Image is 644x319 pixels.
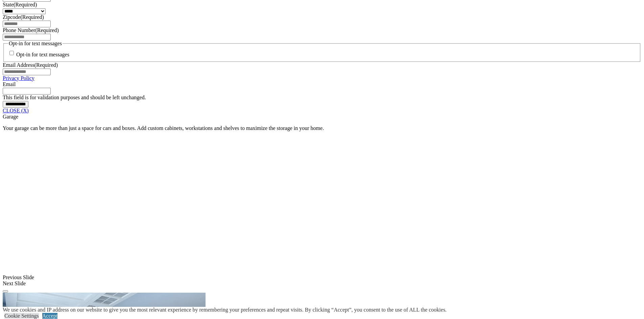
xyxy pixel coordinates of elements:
[4,313,39,319] a: Cookie Settings
[20,14,44,20] span: (Required)
[35,27,58,33] span: (Required)
[3,27,59,33] label: Phone Number
[3,81,16,87] label: Email
[3,62,58,68] label: Email Address
[3,274,641,281] div: Previous Slide
[3,14,44,20] label: Zipcode
[3,114,18,119] span: Garage
[16,52,69,58] label: Opt-in for text messages
[14,2,37,7] span: (Required)
[3,281,641,287] div: Next Slide
[3,125,641,131] p: Your garage can be more than just a space for cars and boxes. Add custom cabinets, workstations a...
[3,2,37,7] label: State
[3,95,641,101] div: This field is for validation purposes and should be left unchanged.
[3,108,29,113] a: CLOSE (X)
[3,75,34,81] a: Privacy Policy
[34,62,58,68] span: (Required)
[3,290,8,292] button: Click here to pause slide show
[8,41,63,47] legend: Opt-in for text messages
[3,307,447,313] div: We use cookies and IP address on our website to give you the most relevant experience by remember...
[42,313,57,319] a: Accept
